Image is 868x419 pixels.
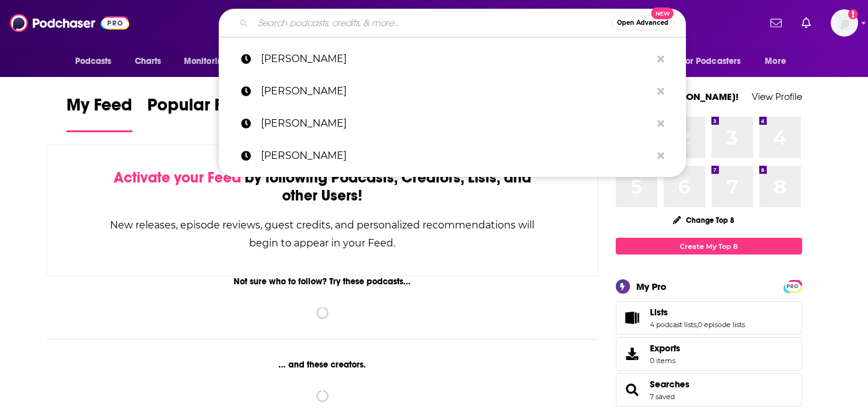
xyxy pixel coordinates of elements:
[147,94,253,123] span: Popular Feed
[831,9,858,37] img: User Profile
[831,9,858,37] span: Logged in as teisenbe
[797,12,816,34] a: Show notifications dropdown
[665,212,742,228] button: Change Top 8
[620,345,645,363] span: Exports
[127,50,169,73] a: Charts
[114,168,241,187] span: Activate your Feed
[650,320,697,329] a: 4 podcast lists
[253,13,611,33] input: Search podcasts, credits, & more...
[109,169,536,205] div: by following Podcasts, Creators, Lists, and other Users!
[175,50,244,73] button: open menu
[698,320,745,329] a: 0 episode lists
[650,307,745,318] a: Lists
[617,20,669,26] span: Open Advanced
[109,216,536,252] div: New releases, episode reviews, guest credits, and personalized recommendations will begin to appe...
[651,7,674,19] span: New
[47,359,599,370] div: ... and these creators.
[611,16,674,30] button: Open AdvancedNew
[616,238,802,255] a: Create My Top 8
[616,301,802,335] span: Lists
[785,281,800,291] a: PRO
[785,282,800,291] span: PRO
[261,75,651,107] p: peter boghossian
[616,337,802,371] a: Exports
[650,356,680,365] span: 0 items
[682,53,741,70] span: For Podcasters
[219,107,686,140] a: [PERSON_NAME]
[66,94,132,123] span: My Feed
[756,50,802,73] button: open menu
[75,53,112,70] span: Podcasts
[650,343,680,354] span: Exports
[10,11,129,35] img: Podchaser - Follow, Share and Rate Podcasts
[66,94,132,132] a: My Feed
[636,281,667,292] div: My Pro
[848,9,858,19] svg: Add a profile image
[47,276,599,287] div: Not sure who to follow? Try these podcasts...
[697,320,698,329] span: ,
[765,53,786,70] span: More
[66,50,128,73] button: open menu
[616,373,802,407] span: Searches
[752,91,802,102] a: View Profile
[219,9,686,37] div: Search podcasts, credits, & more...
[765,12,787,34] a: Show notifications dropdown
[831,9,858,37] button: Show profile menu
[261,140,651,172] p: lila rose
[219,75,686,107] a: [PERSON_NAME]
[650,392,675,401] a: 7 saved
[147,94,253,132] a: Popular Feed
[219,140,686,172] a: [PERSON_NAME]
[650,379,690,390] a: Searches
[620,381,645,399] a: Searches
[674,50,759,73] button: open menu
[261,107,651,140] p: lila rose
[184,53,228,70] span: Monitoring
[620,309,645,327] a: Lists
[135,53,162,70] span: Charts
[650,307,668,318] span: Lists
[219,43,686,75] a: [PERSON_NAME]
[261,43,651,75] p: dr. josef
